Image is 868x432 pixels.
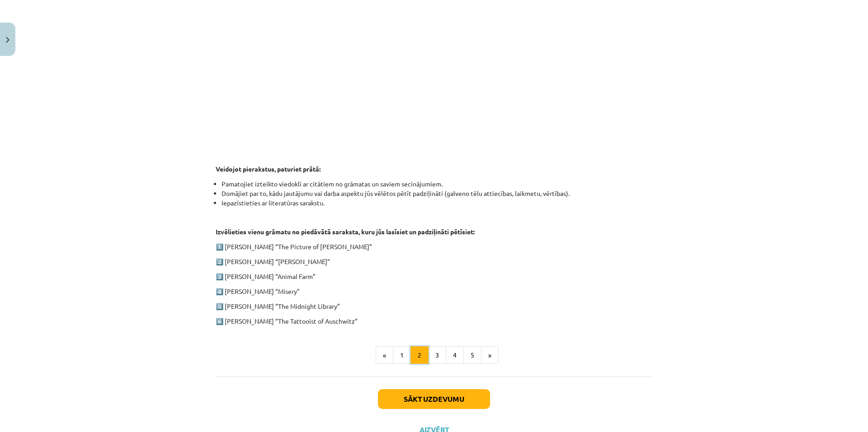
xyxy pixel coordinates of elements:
[393,346,411,364] button: 1
[463,346,481,364] button: 5
[216,346,652,364] nav: Page navigation example
[378,389,490,409] button: Sākt uzdevumu
[481,346,499,364] button: »
[216,165,321,173] strong: Veidojot pierakstus, paturiet prātā:
[216,272,652,281] p: 3️⃣ [PERSON_NAME] “Animal Farm”
[6,37,9,43] img: icon-close-lesson-0947bae3869378f0d4975bcd49f059093ad1ed9edebbc8119c70593378902aed.svg
[222,179,652,189] li: Pamatojiet izteikto viedokli ar citātiem no grāmatas un saviem secinājumiem.
[222,198,652,208] li: Iepazīstieties ar literatūras sarakstu.
[216,287,652,296] p: 4️⃣ [PERSON_NAME] “Misery”
[216,316,652,326] p: 6️⃣ [PERSON_NAME] “The Tattooist of Auschwitz”
[216,257,652,266] p: 2️⃣ [PERSON_NAME] “[PERSON_NAME]”
[410,346,429,364] button: 2
[216,228,475,236] strong: Izvēlieties vienu grāmatu no piedāvātā saraksta, kuru jūs lasīsiet un padziļināti pētīsiet:
[222,189,652,198] li: Domājiet par to, kādu jautājumu vai darba aspektu jūs vēlētos pētīt padziļināti (galveno tēlu att...
[216,242,652,251] p: 1️⃣ [PERSON_NAME] “The Picture of [PERSON_NAME]”
[446,346,464,364] button: 4
[428,346,446,364] button: 3
[376,346,393,364] button: «
[216,302,652,311] p: 5️⃣ [PERSON_NAME] “The Midnight Library”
